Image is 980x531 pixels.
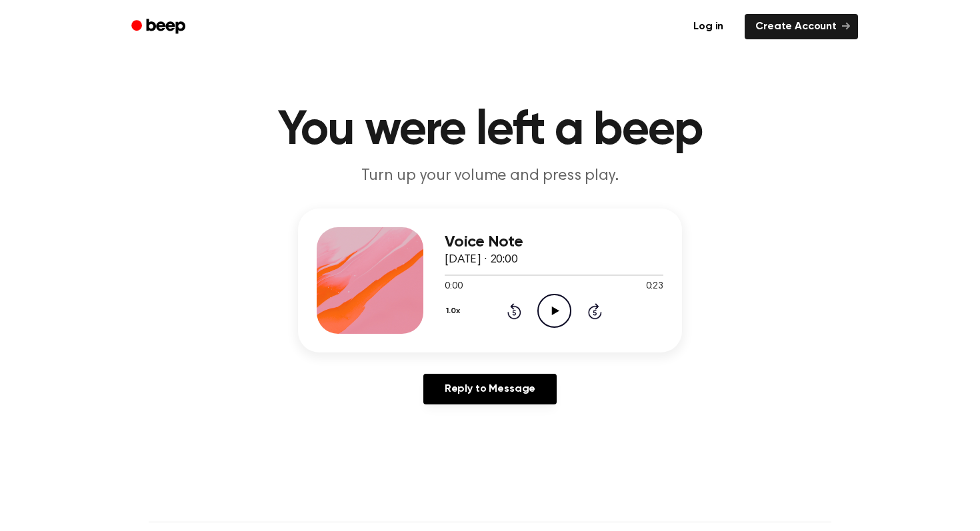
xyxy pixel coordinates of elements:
button: 1.0x [445,300,465,322]
h3: Voice Note [445,233,663,251]
p: Turn up your volume and press play. [234,165,746,187]
a: Reply to Message [423,374,557,404]
a: Log in [680,11,737,42]
a: Create Account [745,14,858,39]
h1: You were left a beep [149,107,831,155]
span: 0:23 [646,280,663,294]
a: Beep [122,14,197,40]
span: 0:00 [445,280,462,294]
span: [DATE] · 20:00 [445,254,518,266]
